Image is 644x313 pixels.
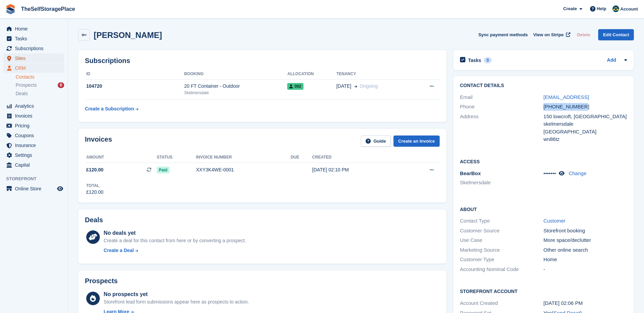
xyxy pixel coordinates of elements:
[531,29,572,40] a: View on Stripe
[15,44,56,53] span: Subscriptions
[544,218,566,224] a: Customer
[544,227,627,235] div: Storefront booking
[533,32,564,38] span: View on Stripe
[3,63,64,73] a: menu
[460,236,544,244] div: Use Case
[336,83,351,90] span: [DATE]
[607,57,616,64] a: Add
[85,57,440,65] h2: Subscriptions
[563,5,577,12] span: Create
[85,135,112,147] h2: Invoices
[104,298,249,306] div: Storefront lead form submissions appear here as prospects to action.
[3,160,64,170] a: menu
[620,6,638,13] span: Account
[597,5,606,12] span: Help
[544,128,627,136] div: [GEOGRAPHIC_DATA]
[598,29,634,40] a: Edit Contact
[544,266,627,273] div: -
[287,69,336,80] th: Allocation
[85,216,103,224] h2: Deals
[85,277,118,285] h2: Prospects
[544,299,627,307] div: [DATE] 02:06 PM
[15,150,56,160] span: Settings
[56,185,64,193] a: Preview store
[544,236,627,244] div: More space/declutter
[16,90,28,97] span: Deals
[336,69,413,80] th: Tenancy
[15,63,56,73] span: CRM
[3,24,64,34] a: menu
[468,57,481,63] h2: Tasks
[544,246,627,254] div: Other online search
[16,90,64,97] a: Deals
[15,101,56,111] span: Analytics
[85,105,134,112] div: Create a Subscription
[460,266,544,273] div: Accounting Nominal Code
[184,83,287,90] div: 20 FT Container - Outdoor
[6,175,68,182] span: Storefront
[104,247,134,254] div: Create a Deal
[544,170,556,176] span: •••••••
[58,82,64,88] div: 6
[3,111,64,121] a: menu
[5,4,16,14] img: stora-icon-8386f47178a22dfd0bd8f6a31ec36ba5ce8667c1dd55bd0f319d3a0aa187defe.svg
[484,57,492,63] div: 0
[15,121,56,130] span: Pricing
[612,5,619,12] img: Gairoid
[460,170,481,176] span: BearBox
[460,288,627,294] h2: Storefront Account
[287,83,303,90] span: 002
[184,90,287,96] div: Skelmersdale
[157,167,169,173] span: Paid
[15,24,56,34] span: Home
[86,183,104,189] div: Total
[104,229,246,237] div: No deals yet
[361,135,391,147] a: Guide
[460,103,544,111] div: Phone
[460,179,544,187] li: Skelmersdale
[3,44,64,53] a: menu
[3,141,64,150] a: menu
[460,217,544,225] div: Contact Type
[3,54,64,63] a: menu
[544,94,589,100] a: [EMAIL_ADDRESS]
[104,290,249,298] div: No prospects yet
[157,152,196,163] th: Status
[291,152,312,163] th: Due
[460,227,544,235] div: Customer Source
[478,29,528,40] button: Sync payment methods
[184,69,287,80] th: Booking
[86,166,104,173] span: £120.00
[3,150,64,160] a: menu
[544,103,627,111] div: [PHONE_NUMBER]
[16,82,64,89] a: Prospects 6
[86,189,104,196] div: £120.00
[3,34,64,43] a: menu
[104,237,246,244] div: Create a deal for this contact from here or by converting a prospect.
[460,158,627,165] h2: Access
[3,121,64,130] a: menu
[85,69,184,80] th: ID
[15,54,56,63] span: Sites
[85,103,139,115] a: Create a Subscription
[15,184,56,193] span: Online Store
[16,74,64,80] a: Contacts
[15,141,56,150] span: Insurance
[460,113,544,143] div: Address
[460,93,544,101] div: Email
[15,131,56,140] span: Coupons
[544,113,627,121] div: 150 lowcroft, [GEOGRAPHIC_DATA]
[312,152,404,163] th: Created
[360,83,378,89] span: Ongoing
[16,82,37,88] span: Prospects
[544,120,627,128] div: skelmersdale
[196,166,291,173] div: XXY3K4WE-0001
[15,34,56,43] span: Tasks
[94,30,162,40] h2: [PERSON_NAME]
[393,135,440,147] a: Create an Invoice
[460,299,544,307] div: Account Created
[15,111,56,121] span: Invoices
[544,135,627,143] div: wn86tz
[196,152,291,163] th: Invoice number
[460,256,544,264] div: Customer Type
